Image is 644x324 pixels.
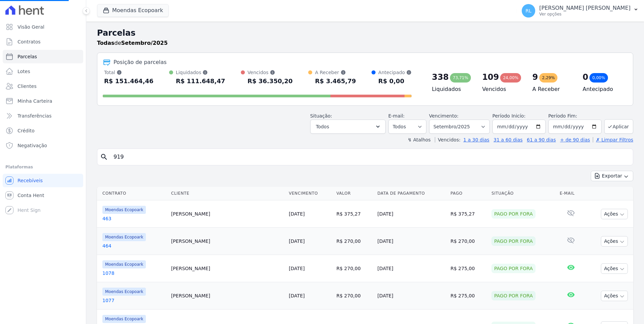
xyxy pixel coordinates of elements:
td: [DATE] [375,228,448,255]
th: Pago [448,187,489,200]
a: + de 90 dias [560,137,590,142]
label: Período Fim: [548,112,602,120]
a: 1 a 30 dias [463,137,489,142]
p: de [97,39,168,47]
label: ↯ Atalhos [408,137,430,142]
div: Vencidos [248,69,293,76]
span: Moendas Ecopoark [102,288,146,296]
label: Período Inicío: [492,113,525,119]
span: Moendas Ecopoark [102,233,146,241]
span: Conta Hent [18,192,44,199]
span: Lotes [18,68,30,75]
button: Aplicar [604,119,633,134]
span: Recebíveis [18,177,43,184]
strong: Setembro/2025 [121,40,168,46]
div: 0 [583,72,588,83]
a: Lotes [3,65,83,78]
h2: Parcelas [97,27,633,39]
div: Posição de parcelas [114,58,167,66]
a: Negativação [3,139,83,152]
div: 73,71% [450,73,471,83]
h4: Vencidos [482,85,521,93]
p: [PERSON_NAME] [PERSON_NAME] [539,5,631,11]
a: Visão Geral [3,20,83,34]
a: 463 [102,215,166,222]
h4: A Receber [533,85,572,93]
div: R$ 0,00 [378,76,412,87]
td: [PERSON_NAME] [168,200,286,228]
div: A Receber [315,69,356,76]
span: Moendas Ecopoark [102,260,146,268]
a: [DATE] [289,266,304,271]
a: ✗ Limpar Filtros [593,137,633,142]
td: [PERSON_NAME] [168,255,286,282]
div: 24,00% [500,73,521,83]
a: Recebíveis [3,174,83,187]
a: 1078 [102,270,166,277]
button: RL [PERSON_NAME] [PERSON_NAME] Ver opções [516,1,644,20]
label: Vencidos: [435,137,460,142]
div: Antecipado [378,69,412,76]
div: Pago por fora [491,291,536,300]
div: R$ 3.465,79 [315,76,356,87]
a: Minha Carteira [3,94,83,108]
a: 1077 [102,297,166,304]
label: Situação: [310,113,332,119]
label: E-mail: [388,113,405,119]
th: Contrato [97,187,168,200]
span: Moendas Ecopoark [102,315,146,323]
div: Pago por fora [491,236,536,246]
button: Exportar [591,171,633,181]
span: Moendas Ecopoark [102,206,146,214]
td: [DATE] [375,282,448,310]
a: [DATE] [289,293,304,298]
a: 61 a 90 dias [527,137,556,142]
span: Clientes [18,83,36,90]
span: Parcelas [18,53,37,60]
th: Cliente [168,187,286,200]
td: R$ 275,00 [448,255,489,282]
th: Data de Pagamento [375,187,448,200]
button: Ações [601,263,628,274]
th: Situação [489,187,557,200]
div: 2,29% [539,73,557,83]
a: Parcelas [3,50,83,63]
td: R$ 270,00 [448,228,489,255]
i: search [100,153,108,161]
a: Transferências [3,109,83,123]
span: Minha Carteira [18,98,52,104]
th: E-mail [557,187,585,200]
button: Todos [310,120,386,134]
div: R$ 36.350,20 [248,76,293,87]
button: Moendas Ecopoark [97,4,169,17]
h4: Antecipado [583,85,622,93]
a: Clientes [3,79,83,93]
button: Ações [601,236,628,247]
td: [PERSON_NAME] [168,282,286,310]
div: Plataformas [5,163,80,171]
strong: Todas [97,40,115,46]
td: [DATE] [375,200,448,228]
td: R$ 270,00 [334,282,375,310]
div: 338 [432,72,449,83]
span: Crédito [18,127,35,134]
td: R$ 270,00 [334,228,375,255]
div: Pago por fora [491,264,536,273]
a: [DATE] [289,238,304,244]
div: 109 [482,72,499,83]
input: Buscar por nome do lote ou do cliente [109,150,630,164]
td: R$ 375,27 [334,200,375,228]
td: R$ 375,27 [448,200,489,228]
div: Liquidados [176,69,225,76]
td: R$ 275,00 [448,282,489,310]
button: Ações [601,209,628,219]
span: Contratos [18,38,40,45]
label: Vencimento: [429,113,458,119]
span: Todos [316,123,329,131]
div: Total [104,69,154,76]
td: [PERSON_NAME] [168,228,286,255]
a: Conta Hent [3,189,83,202]
a: Crédito [3,124,83,137]
a: 464 [102,242,166,249]
div: 0,00% [589,73,608,83]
